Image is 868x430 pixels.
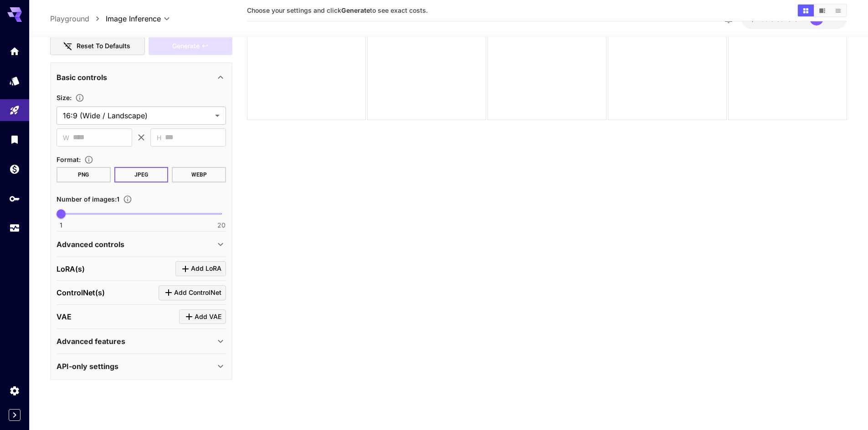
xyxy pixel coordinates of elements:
[50,13,106,24] nav: breadcrumb
[247,6,428,14] span: Choose your settings and click to see exact costs.
[56,355,226,377] div: API-only settings
[157,132,161,142] span: H
[72,93,88,102] button: Adjust the dimensions of the generated image by specifying its width and height in pixels, or sel...
[750,15,770,23] span: $2.00
[106,13,161,24] span: Image Inference
[175,261,226,276] button: Click to add LoRA
[217,221,226,230] span: 20
[114,167,169,182] button: JPEG
[56,66,226,88] div: Basic controls
[9,223,20,234] div: Usage
[56,311,72,322] p: VAE
[159,285,226,300] button: Click to add ControlNet
[9,163,20,175] div: Wallet
[56,93,72,101] span: Size :
[9,101,20,113] div: Playground
[9,385,20,396] div: Settings
[830,5,846,16] button: Show images in list view
[770,15,802,23] span: credits left
[63,110,211,121] span: 16:9 (Wide / Landscape)
[9,193,20,204] div: API Keys
[797,4,847,17] div: Show images in grid viewShow images in video viewShow images in list view
[56,71,107,82] p: Basic controls
[191,263,221,274] span: Add LoRA
[60,221,62,230] span: 1
[9,46,20,57] div: Home
[9,134,20,145] div: Library
[172,167,226,182] button: WEBP
[63,132,69,142] span: W
[119,195,136,204] button: Specify how many images to generate in a single request. Each image generation will be charged se...
[56,361,118,372] p: API-only settings
[174,287,221,298] span: Add ControlNet
[56,330,226,352] div: Advanced features
[56,238,124,249] p: Advanced controls
[56,263,85,274] p: LoRA(s)
[195,311,221,322] span: Add VAE
[50,36,145,55] button: Reset to defaults
[81,155,97,164] button: Choose the file format for the output image.
[50,13,89,24] a: Playground
[814,5,830,16] button: Show images in video view
[56,287,105,298] p: ControlNet(s)
[56,195,119,202] span: Number of images : 1
[56,233,226,255] div: Advanced controls
[179,309,226,324] button: Click to add VAE
[9,409,21,421] button: Expand sidebar
[56,167,111,182] button: PNG
[798,5,814,16] button: Show images in grid view
[9,75,20,86] div: Models
[56,155,81,163] span: Format :
[341,6,370,14] b: Generate
[56,336,125,347] p: Advanced features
